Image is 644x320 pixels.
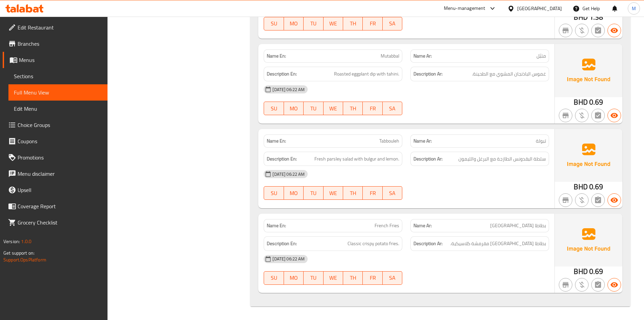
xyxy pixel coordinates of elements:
[3,133,108,149] a: Coupons
[607,24,621,37] button: Available
[270,86,307,93] span: [DATE] 06:22 AM
[3,166,108,182] a: Menu disclaimer
[575,24,589,37] button: Purchased item
[19,56,102,64] span: Menus
[375,222,399,229] span: French Fries
[18,121,102,129] span: Choice Groups
[343,17,363,30] button: TH
[18,218,102,227] span: Grocery Checklist
[3,182,108,198] a: Upsell
[413,239,443,248] strong: Description Ar:
[363,102,382,115] button: FR
[264,17,284,30] button: SU
[589,10,603,24] span: 1.38
[3,249,34,257] span: Get support on:
[365,19,380,28] span: FR
[284,271,304,285] button: MO
[304,186,323,200] button: TU
[385,273,400,283] span: SA
[314,155,399,163] span: Fresh parsley salad with bulgur and lemon.
[385,19,400,28] span: SA
[267,239,297,248] strong: Description En:
[8,68,108,84] a: Sections
[18,40,102,48] span: Branches
[346,19,360,28] span: TH
[18,137,102,145] span: Coupons
[3,198,108,214] a: Coverage Report
[346,104,360,113] span: TH
[536,52,546,60] span: متبّل
[444,4,485,13] div: Menu-management
[413,52,432,60] strong: Name Ar:
[383,271,402,285] button: SA
[607,109,621,122] button: Available
[632,5,636,12] span: M
[287,273,301,283] span: MO
[3,36,108,52] a: Branches
[346,273,360,283] span: TH
[267,273,281,283] span: SU
[14,88,102,97] span: Full Menu View
[18,202,102,210] span: Coverage Report
[334,70,399,78] span: Roasted eggplant dip with tahini.
[589,180,603,193] span: 0.69
[472,70,546,78] span: غموس الباذنجان المشوي مع الطحينة.
[536,137,546,145] span: تبولة
[326,104,340,113] span: WE
[555,214,622,266] img: Ae5nvW7+0k+MAAAAAElFTkSuQmCC
[385,104,400,113] span: SA
[18,153,102,162] span: Promotions
[3,149,108,166] a: Promotions
[267,222,286,229] strong: Name En:
[326,188,340,198] span: WE
[324,271,343,285] button: WE
[591,193,605,207] button: Not has choices
[284,102,304,115] button: MO
[18,186,102,194] span: Upsell
[14,72,102,80] span: Sections
[574,265,588,278] span: BHD
[385,188,400,198] span: SA
[574,180,588,193] span: BHD
[589,265,603,278] span: 0.69
[8,101,108,117] a: Edit Menu
[306,19,320,28] span: TU
[450,239,546,248] span: بطاطا مقلية مقرمشة كلاسيكية.
[575,109,589,122] button: Purchased item
[574,95,588,109] span: BHD
[413,155,443,163] strong: Description Ar:
[267,104,281,113] span: SU
[559,278,572,292] button: Not branch specific item
[559,109,572,122] button: Not branch specific item
[589,95,603,109] span: 0.69
[264,271,284,285] button: SU
[559,193,572,207] button: Not branch specific item
[381,52,399,60] span: Mutabbal
[346,188,360,198] span: TH
[343,271,363,285] button: TH
[555,129,622,182] img: Ae5nvW7+0k+MAAAAAElFTkSuQmCC
[267,19,281,28] span: SU
[304,271,323,285] button: TU
[363,186,382,200] button: FR
[490,222,546,229] span: بطاطا [GEOGRAPHIC_DATA]
[270,256,307,262] span: [DATE] 06:22 AM
[270,171,307,177] span: [DATE] 06:22 AM
[326,19,340,28] span: WE
[304,102,323,115] button: TU
[306,104,320,113] span: TU
[383,186,402,200] button: SA
[8,84,108,101] a: Full Menu View
[559,24,572,37] button: Not branch specific item
[3,52,108,68] a: Menus
[591,278,605,292] button: Not has choices
[413,137,432,145] strong: Name Ar:
[517,5,562,12] div: [GEOGRAPHIC_DATA]
[284,17,304,30] button: MO
[287,19,301,28] span: MO
[607,278,621,292] button: Available
[324,17,343,30] button: WE
[3,237,20,246] span: Version:
[264,186,284,200] button: SU
[18,170,102,178] span: Menu disclaimer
